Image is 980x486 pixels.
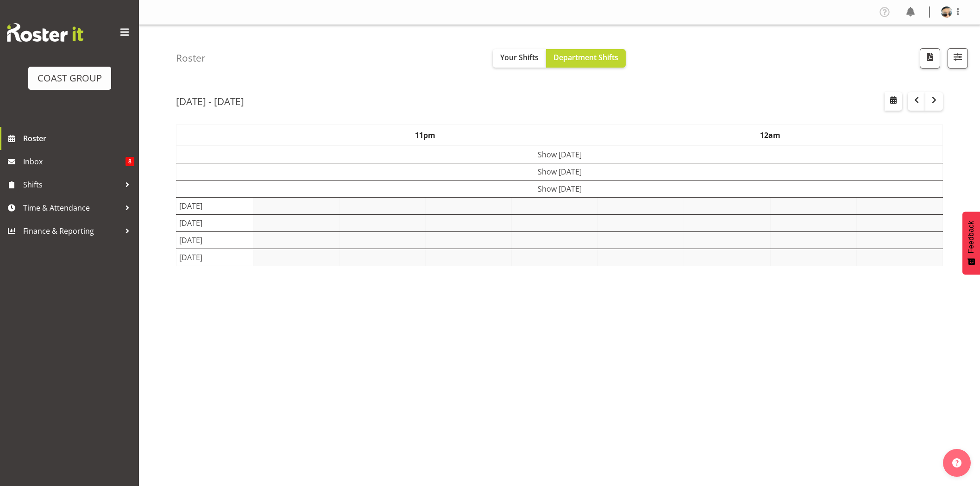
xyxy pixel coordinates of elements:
[23,178,120,192] span: Shifts
[126,157,134,166] span: 8
[176,249,253,266] td: [DATE]
[7,23,83,42] img: Rosterit website logo
[176,197,253,214] td: [DATE]
[176,95,244,107] h2: [DATE] - [DATE]
[952,458,961,467] img: help-xxl-2.png
[23,224,120,238] span: Finance & Reporting
[38,71,102,85] div: COAST GROUP
[500,52,539,62] span: Your Shifts
[553,52,618,62] span: Department Shifts
[23,201,120,215] span: Time & Attendance
[885,92,902,111] button: Select a specific date within the roster.
[546,49,626,68] button: Department Shifts
[253,125,598,146] th: 11pm
[962,212,980,274] button: Feedback - Show survey
[941,6,952,18] img: aof-anujarawat71d0d1c466b097e0dd92e270e9672f26.png
[176,53,206,63] h4: Roster
[493,49,546,68] button: Your Shifts
[23,131,134,145] span: Roster
[176,231,253,249] td: [DATE]
[23,155,126,168] span: Inbox
[967,221,975,253] span: Feedback
[920,48,940,69] button: Download a PDF of the roster according to the set date range.
[176,180,943,197] td: Show [DATE]
[176,214,253,231] td: [DATE]
[598,125,943,146] th: 12am
[176,163,943,180] td: Show [DATE]
[176,146,943,163] td: Show [DATE]
[948,48,968,69] button: Filter Shifts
